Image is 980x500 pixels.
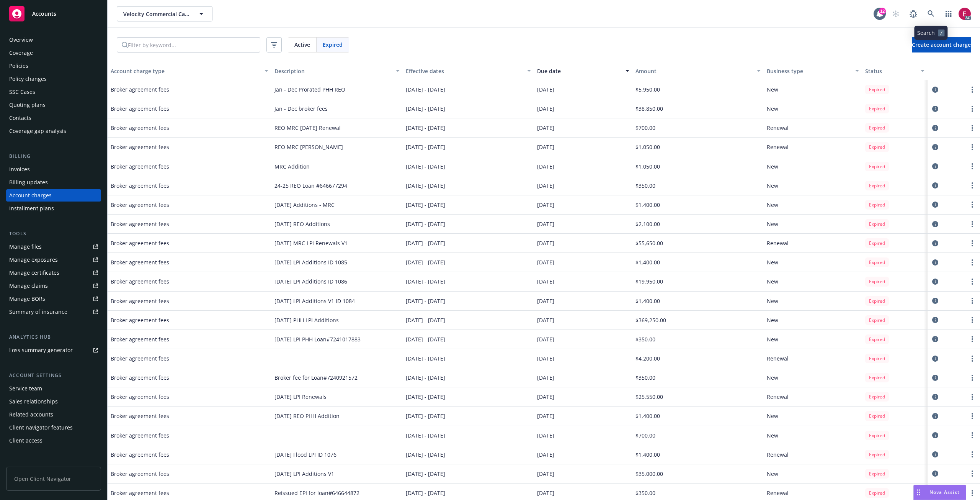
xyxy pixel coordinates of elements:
span: Open Client Navigator [6,467,101,491]
div: Due date [537,67,621,75]
a: circleInformation [931,411,940,421]
a: circleInformation [931,334,940,344]
a: SSC Cases [6,86,101,98]
span: Broker agreement fees [111,201,169,209]
a: more [968,220,977,229]
div: Manage files [9,241,42,253]
button: more [968,334,977,344]
div: Expired [865,315,889,325]
div: Installment plans [9,202,54,215]
div: Expired [865,85,889,94]
div: Expired [865,431,889,440]
div: Related accounts [9,408,53,421]
span: [DATE] - [DATE] [406,239,445,247]
div: Sales relationships [9,395,58,408]
div: Service team [9,382,42,395]
span: Manage exposures [6,254,101,266]
span: [DATE] LPI Additions ID 1086 [274,277,347,285]
span: Nova Assist [929,489,960,495]
div: Coverage gap analysis [9,125,66,137]
span: Broker agreement fees [111,335,169,343]
span: New [767,316,778,324]
button: more [968,450,977,459]
span: [DATE] Flood LPI ID 1076 [274,451,336,459]
span: [DATE] - [DATE] [406,124,445,132]
span: Broker agreement fees [111,105,169,113]
span: [DATE] - [DATE] [406,451,445,459]
button: more [968,354,977,363]
a: circleInformation [931,354,940,363]
a: Quoting plans [6,99,101,111]
a: Related accounts [6,408,101,421]
span: New [767,431,778,439]
button: Business type [764,62,862,80]
a: circleInformation [931,315,940,325]
a: more [968,85,977,94]
span: [DATE] [537,277,554,285]
img: photo [959,8,971,20]
div: Expired [865,334,889,344]
a: more [968,277,977,286]
span: New [767,297,778,305]
button: Effective dates [403,62,534,80]
a: more [968,469,977,478]
span: [DATE] - [DATE] [406,354,445,362]
button: more [968,392,977,402]
span: Renewal [767,393,789,401]
span: $2,100.00 [635,220,660,228]
div: Client access [9,434,42,447]
span: [DATE] - [DATE] [406,162,445,170]
div: Expired [865,219,889,229]
span: [DATE] - [DATE] [406,393,445,401]
span: [DATE] PHH LPI Additions [274,316,339,324]
div: Invoices [9,163,30,175]
span: Broker agreement fees [111,162,169,170]
div: Manage claims [9,280,48,292]
span: Broker agreement fees [111,489,169,497]
a: Policies [6,60,101,72]
span: [DATE] [537,201,554,209]
a: circleInformation [931,373,940,382]
button: more [968,411,977,421]
div: Policies [9,60,28,72]
button: more [968,200,977,209]
a: circleInformation [931,181,940,190]
span: [DATE] [537,162,554,170]
span: [DATE] [537,220,554,228]
a: Billing updates [6,176,101,189]
button: more [968,104,977,113]
span: Create account charge [912,41,971,48]
a: more [968,296,977,305]
span: Broker agreement fees [111,431,169,439]
div: Tools [6,230,101,238]
span: Renewal [767,239,789,247]
input: Filter by keyword... [128,38,260,52]
div: Analytics hub [6,333,101,341]
span: [DATE] - [DATE] [406,412,445,420]
span: [DATE] [537,470,554,478]
span: MRC Addition [274,162,310,170]
span: Broker fee for Loan#7240921572 [274,374,358,382]
span: Velocity Commercial Capital [123,10,189,18]
div: Amount [635,67,752,75]
a: more [968,315,977,325]
div: Contacts [9,112,31,124]
button: more [968,239,977,248]
button: more [968,123,977,133]
a: Start snowing [888,6,903,21]
a: circleInformation [931,143,940,152]
div: Manage BORs [9,293,45,305]
a: Contacts [6,112,101,124]
span: Broker agreement fees [111,297,169,305]
a: Manage BORs [6,293,101,305]
div: Expired [865,142,889,152]
div: Expired [865,450,889,459]
span: [DATE] - [DATE] [406,335,445,343]
span: Broker agreement fees [111,277,169,285]
span: Broker agreement fees [111,412,169,420]
a: Account charges [6,189,101,202]
span: [DATE] REO Additions [274,220,330,228]
span: [DATE] [537,239,554,247]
